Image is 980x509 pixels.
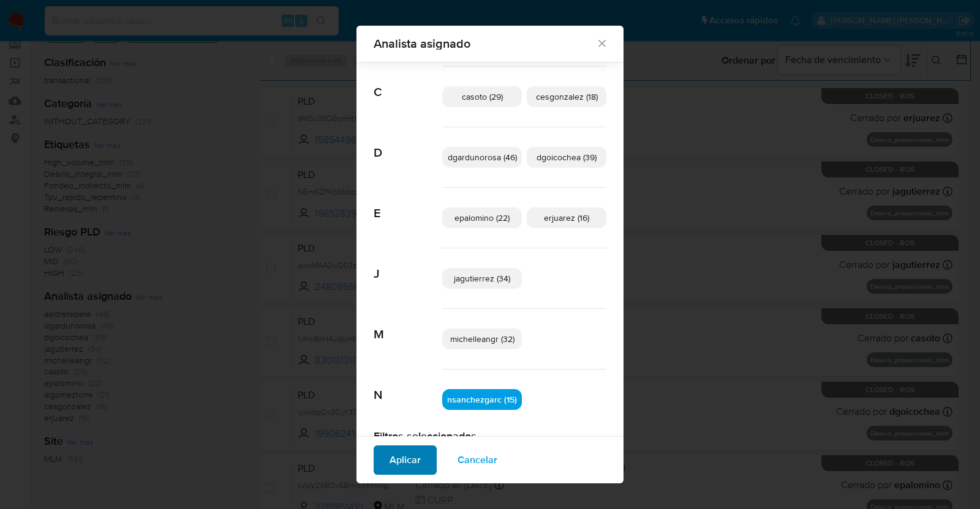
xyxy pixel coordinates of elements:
button: Cancelar [442,445,513,475]
span: M [374,309,442,342]
div: michelleangr (32) [442,329,522,349]
span: casoto (29) [462,91,503,103]
span: erjuarez (16) [544,212,589,224]
div: epalomino (22) [442,207,522,228]
span: nsanchezgarc (15) [447,393,517,406]
div: nsanchezgarc (15) [442,389,522,410]
span: Cancelar [458,447,497,474]
span: C [374,67,442,100]
span: N [374,370,442,403]
span: J [374,248,442,281]
span: dgoicochea (39) [537,151,597,163]
span: michelleangr (32) [450,333,514,345]
span: cesgonzalez (18) [536,91,598,103]
button: Aplicar [374,445,437,475]
div: jagutierrez (34) [442,268,522,289]
span: jagutierrez (34) [454,272,510,284]
div: dgardunorosa (46) [442,147,522,168]
div: dgoicochea (39) [527,147,606,168]
span: dgardunorosa (46) [448,151,517,163]
span: epalomino (22) [454,212,510,224]
span: Analista asignado [374,37,596,50]
h2: Filtros seleccionados [374,429,606,443]
span: E [374,188,442,221]
span: D [374,127,442,160]
div: cesgonzalez (18) [527,86,606,107]
button: Cerrar [596,37,607,48]
div: casoto (29) [442,86,522,107]
span: Aplicar [390,447,421,474]
div: erjuarez (16) [527,207,606,228]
